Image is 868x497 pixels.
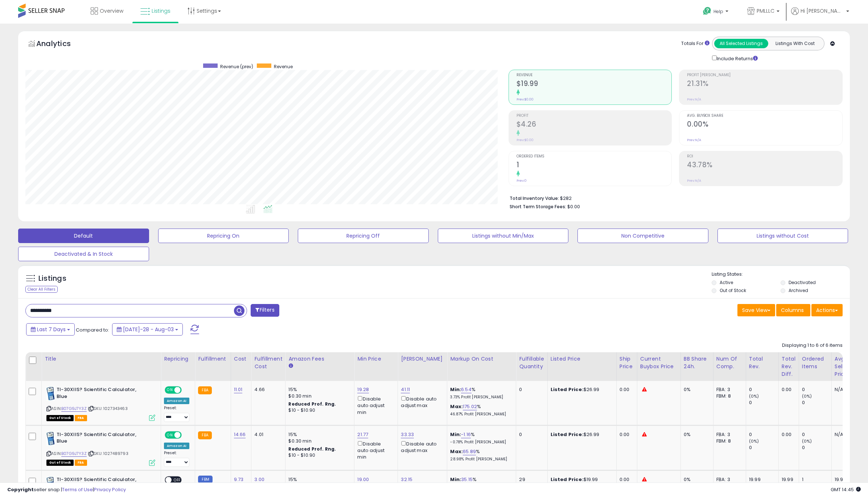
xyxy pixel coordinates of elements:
button: Deactivated & In Stock [18,247,149,261]
div: 0% [684,431,708,438]
span: Columns [781,307,804,314]
label: Deactivated [789,279,816,286]
span: Compared to: [76,326,109,333]
div: 0 [749,431,778,438]
button: Save View [737,304,775,316]
div: 0% [684,476,708,483]
div: % [450,448,510,462]
label: Archived [789,287,808,293]
button: Repricing Off [298,229,429,243]
div: FBA: 3 [716,431,740,438]
span: ROI [687,155,842,159]
button: Columns [776,304,810,316]
a: 11.01 [234,386,243,393]
small: Prev: N/A [687,178,701,183]
div: Cost [234,355,248,363]
a: -1.16 [461,431,471,438]
span: FBA [75,460,87,466]
div: % [450,476,510,490]
button: Repricing On [158,229,289,243]
div: $10 - $10.90 [288,407,349,414]
span: Listings [152,7,170,15]
div: Current Buybox Price [640,355,678,370]
div: 0 [802,431,831,438]
button: [DATE]-28 - Aug-03 [112,323,183,336]
span: Last 7 Days [37,326,66,333]
div: ASIN: [46,431,155,465]
button: Listings With Cost [768,39,822,48]
div: $19.99 [551,476,611,483]
div: Clear All Filters [25,286,58,293]
p: 3.73% Profit [PERSON_NAME] [450,395,510,400]
b: TI-30XIIS? Scientific Calculator, Blue [57,386,145,402]
a: 65.89 [463,448,476,455]
span: | SKU: 1027343463 [88,406,128,411]
div: [PERSON_NAME] [401,355,444,363]
span: ON [165,432,174,438]
div: Total Rev. Diff. [782,355,796,378]
strong: Copyright [7,486,34,493]
div: Ship Price [620,355,634,370]
div: $26.99 [551,431,611,438]
span: OFF [172,477,183,483]
div: 0.00 [620,476,632,483]
div: 0.00 [782,386,793,393]
div: Fulfillable Quantity [519,355,544,370]
b: Min: [450,476,461,483]
div: Amazon Fees [288,355,351,363]
span: OFF [181,387,192,393]
div: % [450,386,510,400]
button: Listings without Min/Max [438,229,569,243]
span: PMLLLC [757,7,774,15]
span: All listings that are currently out of stock and unavailable for purchase on Amazon [46,460,74,466]
div: 15% [288,431,349,438]
a: 9.73 [234,476,244,483]
small: Prev: 0 [517,178,527,183]
div: $0.30 min [288,393,349,399]
a: 6.54 [461,386,472,393]
b: Max: [450,448,463,455]
span: Avg. Buybox Share [687,114,842,118]
div: Markup on Cost [450,355,513,363]
span: Profit [517,114,672,118]
p: -0.78% Profit [PERSON_NAME] [450,440,510,445]
a: Privacy Policy [94,486,126,493]
span: FBA [75,415,87,421]
b: TI-30XIIS? Scientific Calculator, Blue [57,476,145,492]
img: 41wJkRMvBvS._SL40_.jpg [46,386,55,401]
i: Get Help [703,7,712,16]
div: N/A [835,431,859,438]
span: Overview [100,7,123,15]
span: 2025-08-12 14:45 GMT [831,486,861,493]
small: Prev: N/A [687,138,701,142]
div: Preset: [164,451,189,467]
button: Default [18,229,149,243]
div: Disable auto adjust max [401,440,441,454]
b: TI-30XIIS? Scientific Calculator, Blue [57,431,145,447]
div: Totals For [681,40,709,47]
span: ON [165,387,174,393]
small: Prev: $0.00 [517,97,534,102]
label: Active [720,279,733,286]
div: 19.99 [749,476,778,483]
b: Listed Price: [551,431,584,438]
div: 4.66 [254,386,280,393]
div: Disable auto adjust min [357,395,392,416]
a: 14.66 [234,431,246,438]
a: 35.15 [461,476,473,483]
b: Max: [450,403,463,410]
b: Min: [450,386,461,393]
h2: $19.99 [517,79,672,89]
div: FBA: 3 [716,386,740,393]
div: 0 [519,431,542,438]
div: 1 [802,476,831,483]
p: 46.87% Profit [PERSON_NAME] [450,412,510,417]
b: Short Term Storage Fees: [510,204,566,210]
div: Amazon AI [164,398,189,404]
div: Num of Comp. [716,355,743,370]
a: B07G9J7Y3Z [61,451,87,457]
span: Revenue [274,63,293,70]
label: Out of Stock [720,287,746,293]
div: ASIN: [46,386,155,420]
button: Listings without Cost [717,229,848,243]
